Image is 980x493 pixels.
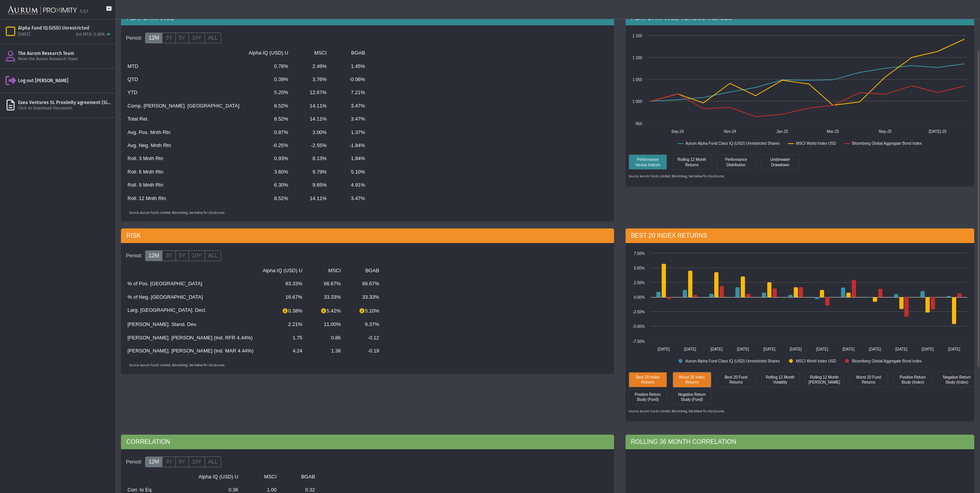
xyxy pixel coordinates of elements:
div: Positive Return Study (Fund) [631,391,665,402]
p: Source: Aurum Funds Limited, Bloomberg, See below for disclosures [129,364,606,368]
label: 3Y [162,457,175,467]
div: Click to Download Document. [18,106,112,111]
td: 1.75 [258,331,307,344]
label: 12M [145,33,162,43]
td: 9.65% [293,179,331,192]
td: 3.60% [244,165,293,179]
div: Worst 20 Index Returns [675,374,709,385]
td: BGAB [281,470,319,483]
label: 5Y [175,457,189,467]
td: -0.19 [345,344,384,357]
td: 8.52% [244,112,293,126]
td: 4.91% [331,179,370,192]
td: MSCI [243,470,281,483]
label: ALL [205,250,221,261]
div: Positive Return Study (Index) [896,374,930,385]
td: Roll. 3 Mnth Rtn [123,152,244,165]
td: Roll. 9 Mnth Rtn [123,179,244,192]
td: 12.67% [293,86,331,99]
td: -0.25% [244,139,293,152]
text: [DATE] [737,347,749,351]
td: Alpha IQ (USD) U [258,264,307,277]
label: 5Y [175,250,189,261]
div: Rolling 12 Month Volatility [761,372,800,387]
div: Est MTD: 0.36% [76,32,105,38]
text: [DATE] [895,347,907,351]
text: [DATE] [790,347,802,351]
td: Comp. [PERSON_NAME]. [GEOGRAPHIC_DATA] [123,99,244,112]
text: [DATE] [869,347,881,351]
text: -2.50% [632,310,645,314]
label: 5Y [175,33,189,43]
div: ROLLING 36 MONTH CORRELATION [626,435,974,449]
img: Aurum-Proximity%20white.svg [8,2,77,19]
text: MSCI World Index USD [796,141,836,146]
text: [DATE] [816,347,828,351]
div: Period: [123,455,145,468]
td: 3.76% [293,73,331,86]
text: 950 [636,122,642,126]
td: 11.00% [307,318,345,331]
div: Best 20 Fund Returns [719,374,753,385]
div: Period: [123,31,145,45]
td: 8.52% [244,192,293,205]
text: Bloomberg Global Aggregate Bond Index [852,141,922,146]
td: 66.67% [345,277,384,290]
td: 0.78% [244,60,293,73]
td: 16.67% [258,291,307,304]
td: 14.11% [293,192,331,205]
label: 12M [145,250,162,261]
td: 3.47% [331,112,370,126]
div: Performance Distribution [719,156,753,167]
text: May-25 [879,129,892,134]
div: Worst 20 Fund Returns [851,374,886,385]
td: BGAB [331,46,370,60]
td: Avg. Neg. Mnth Rtn [123,139,244,152]
td: 4.24 [258,344,307,357]
div: Negative Return Study (Index) [938,372,976,387]
div: Performance Versus Indices [631,156,665,167]
td: 83.33% [258,277,307,290]
text: 2.50% [634,281,644,285]
td: -2.55% [293,139,331,152]
text: Sep-24 [671,129,684,134]
td: Total Ret. [123,112,244,126]
text: -7.50% [632,339,645,344]
div: 5.0.1 [80,9,88,15]
div: Best 20 Fund Returns [717,372,755,387]
td: 0.39% [244,73,293,86]
div: Positive Return Study (Fund) [629,389,667,405]
div: Performance Distribution [717,154,755,170]
text: 1 100 [632,56,642,60]
td: 1.38 [307,344,345,357]
td: Roll. 12 Mnth Rtn [123,192,244,205]
div: Period: [123,249,145,262]
td: 0.38% [258,304,307,318]
div: Underwater Drawdown [763,156,798,167]
td: 3.00% [293,126,331,139]
label: 3Y [162,250,175,261]
td: 8.52% [244,99,293,112]
text: Aurum Alpha Fund Class IQ (USD) Unrestricted Shares [685,141,780,146]
label: 3Y [162,33,175,43]
div: Worst 20 Fund Returns [849,372,888,387]
label: ALL [205,33,221,43]
text: 7.50% [634,251,644,256]
td: 0.93% [244,152,293,165]
td: 66.67% [307,277,345,290]
text: 0.00% [634,295,644,299]
td: [PERSON_NAME]. [PERSON_NAME] (Ind. RFR 4.44%) [123,331,258,344]
text: -5.00% [632,324,645,329]
label: 10Y [189,250,205,261]
td: MSCI [307,264,345,277]
div: Alpha Fund IQ (USD) Unrestricted [18,25,112,31]
p: Source: Aurum Funds Limited, Bloomberg, See below for disclosures [629,410,971,414]
div: Negative Return Study (Fund) [675,391,709,402]
td: YTD [123,86,244,99]
div: RISK [121,228,614,243]
div: Rolling 12 Month [PERSON_NAME] [807,374,842,385]
td: [PERSON_NAME]. [PERSON_NAME] (Ind. MAR 4.44%) [123,344,258,357]
td: 7.21% [331,86,370,99]
td: 14.11% [293,112,331,126]
div: Negative Return Study (Fund) [673,389,711,405]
